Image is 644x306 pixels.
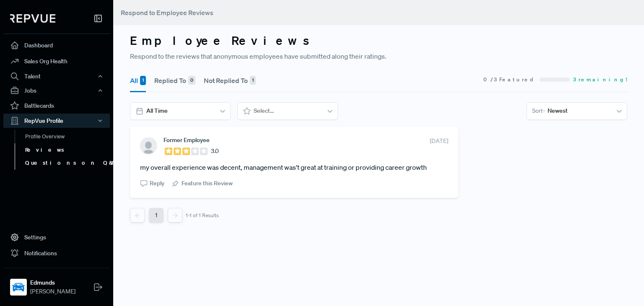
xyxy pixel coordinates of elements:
[130,208,458,223] nav: pagination
[3,69,110,83] button: Talent
[483,76,536,83] span: 0 / 3 Featured
[130,208,145,223] button: Previous
[10,14,55,23] img: RepVue
[15,130,121,143] a: Profile Overview
[573,76,627,83] span: 3 remaining!
[12,280,25,294] img: Edmunds
[168,208,182,223] button: Next
[150,179,164,188] span: Reply
[204,69,256,92] button: Not Replied To 1
[140,76,146,85] div: 1
[154,69,195,92] button: Replied To 0
[250,76,256,85] div: 1
[140,162,448,172] article: my overall experience was decent, management was't great at training or providing career growth
[3,53,110,69] a: Sales Org Health
[30,278,75,287] strong: Edmunds
[130,69,146,92] button: All 1
[130,51,627,61] p: Respond to the reviews that anonymous employees have submitted along their ratings.
[30,287,75,296] span: [PERSON_NAME]
[211,147,219,156] span: 3.0
[182,179,233,188] span: Feature this Review
[430,137,448,145] span: [DATE]
[3,268,110,299] a: EdmundsEdmunds[PERSON_NAME]
[130,34,627,48] h3: Employee Reviews
[3,245,110,261] a: Notifications
[15,143,121,157] a: Reviews
[3,98,110,114] a: Battlecards
[3,37,110,53] a: Dashboard
[164,137,210,143] span: Former Employee
[188,76,195,85] div: 0
[15,156,121,170] a: Questions on Q&A
[532,106,545,115] span: Sort -
[121,8,213,17] span: Respond to Employee Reviews
[3,114,110,128] button: RepVue Profile
[3,83,110,98] button: Jobs
[149,208,164,223] button: 1
[3,229,110,245] a: Settings
[186,213,219,218] div: 1-1 of 1 Results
